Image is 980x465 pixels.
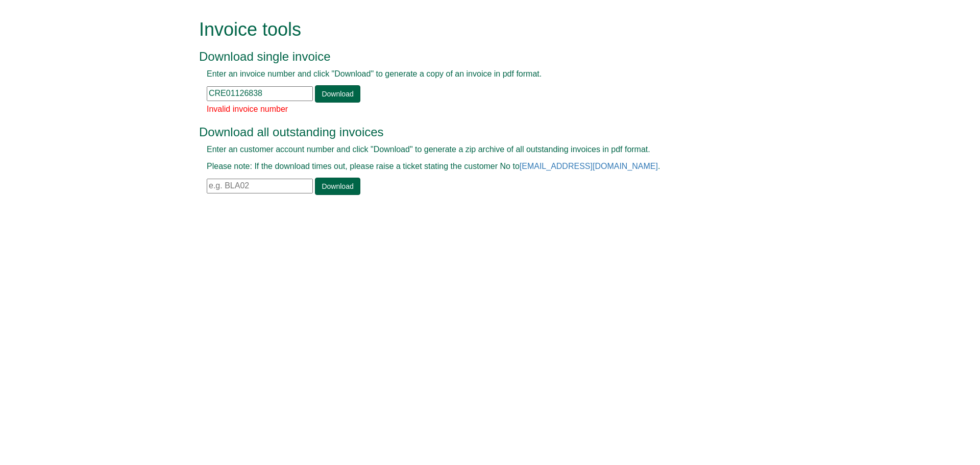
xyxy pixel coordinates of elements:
a: [EMAIL_ADDRESS][DOMAIN_NAME] [520,162,658,170]
input: e.g. INV1234 [207,86,313,101]
h1: Invoice tools [199,19,758,40]
a: Download [315,85,360,103]
p: Enter an invoice number and click "Download" to generate a copy of an invoice in pdf format. [207,68,750,80]
span: Invalid invoice number [207,105,288,113]
p: Please note: If the download times out, please raise a ticket stating the customer No to . [207,161,750,173]
h3: Download all outstanding invoices [199,126,758,139]
a: Download [315,178,360,195]
h3: Download single invoice [199,50,758,63]
input: e.g. BLA02 [207,179,313,193]
p: Enter an customer account number and click "Download" to generate a zip archive of all outstandin... [207,144,750,156]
